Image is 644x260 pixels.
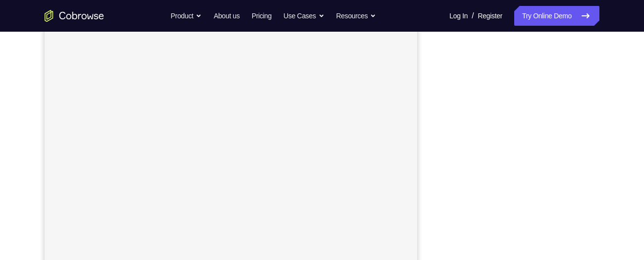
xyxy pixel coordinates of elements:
button: Use Cases [283,6,324,26]
button: Resources [336,6,376,26]
a: Go to the home page [45,10,104,22]
a: About us [214,6,239,26]
a: Pricing [252,6,271,26]
a: Try Online Demo [514,6,599,26]
button: Product [171,6,202,26]
span: / [472,10,474,22]
a: Register [478,6,502,26]
a: Log In [449,6,468,26]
